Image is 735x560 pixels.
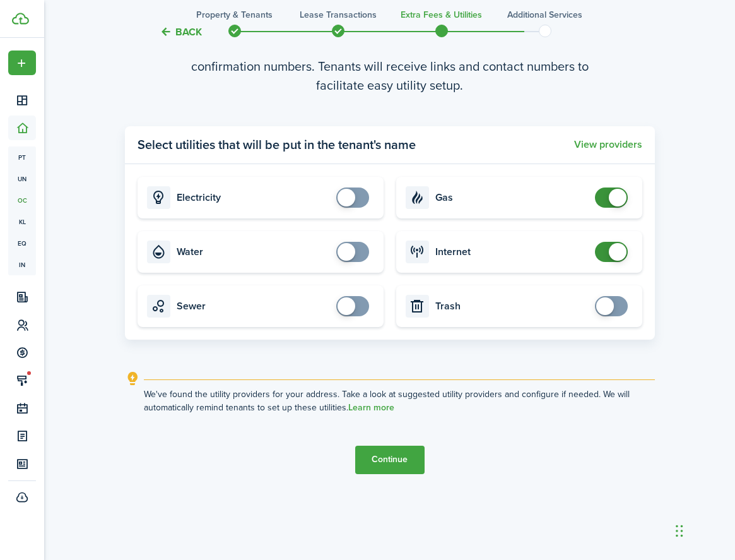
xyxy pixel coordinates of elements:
h3: Lease Transactions [300,8,377,21]
button: Back [160,25,202,39]
explanation-description: We've found the utility providers for your address. Take a look at suggested utility providers an... [144,388,655,414]
a: eq [8,232,36,254]
a: pt [8,146,36,168]
card-title: Water [177,246,330,258]
h3: Property & Tenants [196,8,273,21]
card-title: Electricity [177,192,330,203]
img: TenantCloud [12,13,29,25]
button: Open menu [8,51,36,75]
card-title: Trash [435,301,589,312]
h3: Additional Services [507,8,582,21]
div: Drag [676,512,683,550]
a: un [8,168,36,189]
button: View providers [574,139,642,150]
button: Continue [355,446,425,474]
a: in [8,254,36,275]
card-title: Sewer [177,301,330,312]
a: kl [8,211,36,232]
card-title: Gas [435,192,589,203]
card-title: Internet [435,246,589,258]
h3: Extra fees & Utilities [401,8,482,21]
a: oc [8,189,36,211]
wizard-step-header-description: Tenants will set up services on their own and provide you their confirmation numbers. Tenants wil... [125,38,655,95]
iframe: Chat Widget [672,499,735,560]
panel-main-title: Select utilities that will be put in the tenant's name [138,135,416,154]
i: outline [125,371,141,386]
a: Learn more [348,403,394,413]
